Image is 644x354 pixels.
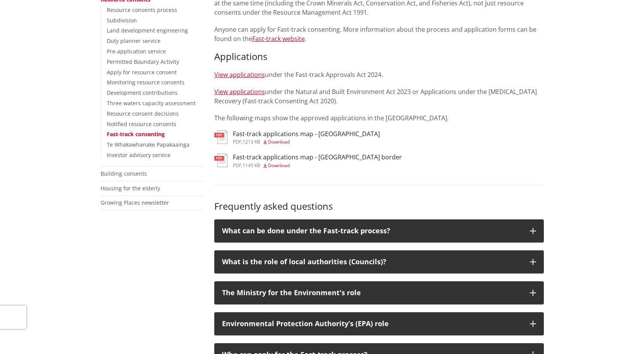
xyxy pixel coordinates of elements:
span: pdf [233,162,241,169]
a: Te Whakawhanake Papakaainga [107,141,190,148]
a: Notified resource consents [107,120,176,128]
a: Fast-track website [252,34,305,43]
a: Fast-track applications map - [GEOGRAPHIC_DATA] border pdf,1145 KB Download [214,154,402,168]
span: 1145 KB [243,162,260,169]
p: under the Natural and Built Environment Act 2023 or Applications under the [MEDICAL_DATA] Recover... [214,87,544,106]
a: Building consents [101,170,147,177]
p: Environmental Protection Authority’s (EPA) role [222,320,522,328]
h3: Fast-track applications map - [GEOGRAPHIC_DATA] border [233,154,402,161]
p: Anyone can apply for Fast-track consenting. More information about the process and application fo... [214,25,544,43]
a: Investor advisory service [107,151,171,159]
a: Fast-track applications map - [GEOGRAPHIC_DATA] pdf,1213 KB Download [214,130,380,144]
div: , [233,140,380,144]
a: Duty planner service [107,37,161,44]
a: View applications [214,70,265,79]
a: Growing Places newsletter [101,199,169,206]
a: Permitted Boundary Activity [107,58,179,65]
span: Download [268,162,290,169]
iframe: Messenger Launcher [608,322,636,349]
p: What is the role of local authorities (Councils)? [222,258,522,266]
div: , [233,163,402,168]
p: The Ministry for the Environment's role [222,289,522,297]
img: document-pdf.svg [214,154,227,167]
p: What can be done under the Fast-track process? [222,227,522,235]
a: Monitoring resource consents [107,79,184,86]
a: Land development engineering [107,27,188,34]
a: Three waters capacity assessment [107,99,196,107]
button: What can be done under the Fast-track process? [214,219,544,243]
a: Subdivision [107,17,137,24]
a: View applications [214,87,265,96]
span: 1213 KB [243,139,260,145]
span: pdf [233,139,241,145]
a: Pre-application service [107,48,166,55]
a: Development contributions [107,89,178,96]
h3: Frequently asked questions [214,201,544,212]
button: What is the role of local authorities (Councils)? [214,250,544,274]
a: Resource consents process [107,6,177,14]
a: Apply for resource consent [107,68,177,76]
button: The Ministry for the Environment's role [214,281,544,304]
a: Fast-track consenting [107,130,165,138]
p: The following maps show the approved applications in the [GEOGRAPHIC_DATA]. [214,113,544,123]
a: Housing for the elderly [101,185,160,192]
h3: Applications [214,51,544,62]
h3: Fast-track applications map - [GEOGRAPHIC_DATA] [233,130,380,138]
p: under the Fast-track Approvals Act 2024. [214,70,544,79]
a: Resource consent decisions [107,110,179,117]
button: Environmental Protection Authority’s (EPA) role [214,312,544,335]
span: Download [268,139,290,145]
img: document-pdf.svg [214,130,227,144]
